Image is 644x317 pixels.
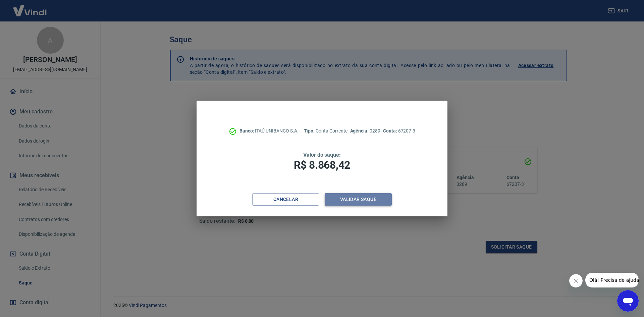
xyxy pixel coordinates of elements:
[383,128,398,134] span: Conta:
[303,152,341,158] span: Valor do saque:
[304,127,347,135] p: Conta Corrente
[239,127,299,135] p: ITAÚ UNIBANCO S.A.
[383,127,415,135] p: 67207-3
[294,159,350,171] span: R$ 8.868,42
[585,273,639,287] iframe: Mensagem da empresa
[350,127,380,135] p: 0289
[569,274,583,287] iframe: Fechar mensagem
[252,193,319,206] button: Cancelar
[325,193,392,206] button: Validar saque
[617,290,639,312] iframe: Botão para abrir a janela de mensagens
[239,128,255,134] span: Banco:
[350,128,370,134] span: Agência:
[4,5,56,10] span: Olá! Precisa de ajuda?
[304,128,316,134] span: Tipo:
